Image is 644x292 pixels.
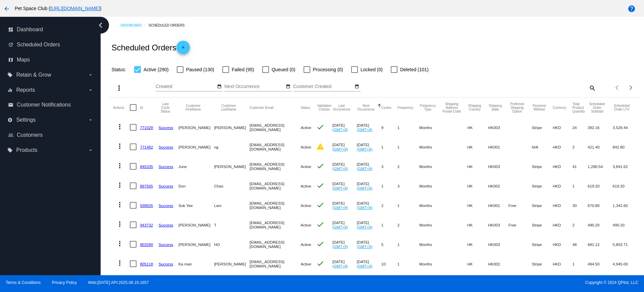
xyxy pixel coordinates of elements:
[8,42,13,47] i: update
[553,118,573,137] mat-cell: HKD
[178,254,214,274] mat-cell: Ka man
[588,102,607,113] button: Change sorting for Subtotal
[572,157,588,176] mat-cell: 41
[488,196,508,215] mat-cell: HK001
[553,106,567,110] button: Change sorting for CurrencyIso
[313,66,343,74] span: Processing (0)
[572,137,588,157] mat-cell: 2
[419,157,442,176] mat-cell: Months
[381,106,391,110] button: Change sorting for Cycles
[316,123,324,131] mat-icon: check
[588,137,613,157] mat-cell: 421.40
[332,225,348,229] a: (GMT+8)
[357,104,375,111] button: Change sorting for NextOccurrenceUtc
[613,176,637,196] mat-cell: 619.20
[419,137,442,157] mat-cell: Months
[7,148,13,153] i: local_offer
[16,72,51,78] span: Retain & Grow
[214,215,250,235] mat-cell: T
[508,215,532,235] mat-cell: Free
[17,132,43,138] span: Customers
[214,196,250,215] mat-cell: Lam
[357,235,381,254] mat-cell: [DATE]
[214,157,250,176] mat-cell: [PERSON_NAME]
[140,145,153,149] a: 771482
[467,215,488,235] mat-cell: HK
[116,142,124,150] mat-icon: more_vert
[397,118,419,137] mat-cell: 1
[140,242,153,247] a: 803290
[357,254,381,274] mat-cell: [DATE]
[52,280,77,285] a: Privacy Policy
[272,66,296,74] span: Queued (0)
[381,118,397,137] mat-cell: 9
[442,102,462,113] button: Change sorting for ShippingPostcode
[111,67,126,72] span: Status:
[357,157,381,176] mat-cell: [DATE]
[224,84,285,89] input: Next Occurrence
[488,235,508,254] mat-cell: HK003
[572,215,588,235] mat-cell: 2
[328,280,638,285] span: Copyright © 2024 QPilot, LLC
[397,254,419,274] mat-cell: 1
[397,196,419,215] mat-cell: 1
[332,186,348,190] a: (GMT+8)
[532,157,552,176] mat-cell: Stripe
[381,176,397,196] mat-cell: 1
[572,97,588,118] mat-header-cell: Total Product Quantity
[508,102,526,113] button: Change sorting for PreferredShippingOption
[214,254,250,274] mat-cell: [PERSON_NAME]
[250,157,301,176] mat-cell: [EMAIL_ADDRESS][DOMAIN_NAME]
[613,254,637,274] mat-cell: 4,945.00
[7,117,13,123] i: settings
[140,223,153,227] a: 943732
[488,254,508,274] mat-cell: HK002
[488,157,508,176] mat-cell: HK003
[159,203,173,208] a: Success
[116,123,124,131] mat-icon: more_vert
[419,215,442,235] mat-cell: Months
[588,118,613,137] mat-cell: 392.16
[553,176,573,196] mat-cell: HKD
[116,162,124,170] mat-icon: more_vert
[88,117,93,123] i: arrow_drop_down
[628,5,636,13] mat-icon: help
[467,157,488,176] mat-cell: HK
[572,254,588,274] mat-cell: 1
[159,102,173,113] button: Change sorting for LastProcessingCycleId
[316,142,324,151] mat-icon: warning
[286,84,290,89] mat-icon: date_range
[8,132,13,138] i: people_outline
[179,45,187,53] mat-icon: add
[357,127,373,132] a: (GMT+8)
[397,235,419,254] mat-cell: 1
[8,130,93,140] a: people_outline Customers
[16,87,35,93] span: Reports
[332,196,357,215] mat-cell: [DATE]
[332,137,357,157] mat-cell: [DATE]
[467,235,488,254] mat-cell: HK
[532,196,552,215] mat-cell: Stripe
[357,244,373,249] a: (GMT+8)
[214,176,250,196] mat-cell: Chao
[316,259,324,267] mat-icon: check
[332,127,348,132] a: (GMT+8)
[419,235,442,254] mat-cell: Months
[588,157,613,176] mat-cell: 1,280.54
[400,66,429,74] span: Deleted (101)
[88,72,93,78] i: arrow_drop_down
[232,66,254,74] span: Failed (95)
[588,176,613,196] mat-cell: 619.20
[532,235,552,254] mat-cell: Stripe
[357,215,381,235] mat-cell: [DATE]
[214,235,250,254] mat-cell: HO
[488,176,508,196] mat-cell: HK002
[116,259,124,267] mat-icon: more_vert
[178,118,214,137] mat-cell: [PERSON_NAME]
[553,137,573,157] mat-cell: HKD
[140,106,143,110] button: Change sorting for Id
[588,254,613,274] mat-cell: 494.50
[7,72,13,78] i: local_offer
[357,118,381,137] mat-cell: [DATE]
[357,264,373,268] a: (GMT+8)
